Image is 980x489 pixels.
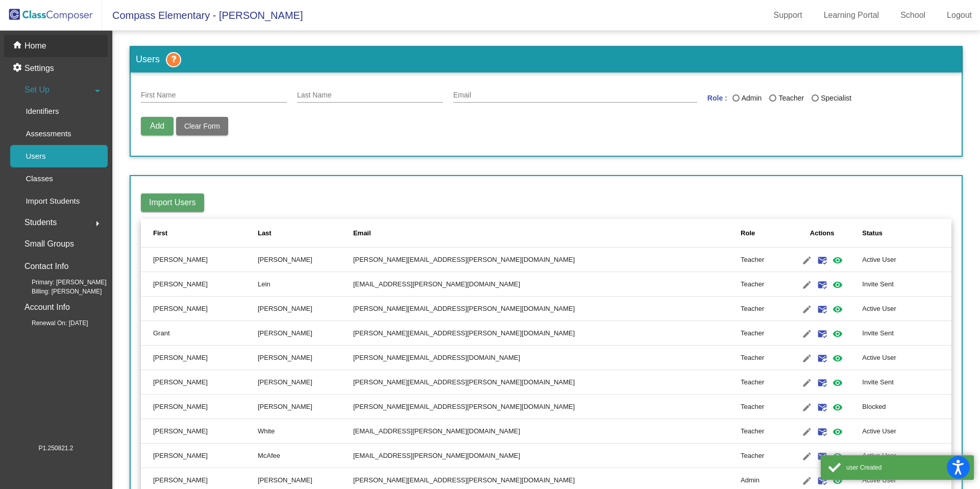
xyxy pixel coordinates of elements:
[846,463,966,472] div: user Created
[353,395,741,419] td: [PERSON_NAME][EMAIL_ADDRESS][PERSON_NAME][DOMAIN_NAME]
[141,395,258,419] td: [PERSON_NAME]
[24,215,57,230] span: Students
[766,7,811,23] a: Support
[258,346,353,370] td: [PERSON_NAME]
[816,7,888,23] a: Learning Portal
[353,321,741,346] td: [PERSON_NAME][EMAIL_ADDRESS][PERSON_NAME][DOMAIN_NAME]
[862,370,951,395] td: Invite Sent
[801,254,813,266] mat-icon: edit
[816,328,828,340] mat-icon: mark_email_read
[862,297,951,321] td: Active User
[862,419,951,444] td: Active User
[892,7,934,23] a: School
[816,303,828,315] mat-icon: mark_email_read
[353,297,741,321] td: [PERSON_NAME][EMAIL_ADDRESS][PERSON_NAME][DOMAIN_NAME]
[741,419,782,444] td: Teacher
[862,444,951,468] td: Active User
[741,228,755,238] div: Role
[153,228,167,238] div: First
[24,300,70,314] p: Account Info
[15,287,102,296] span: Billing: [PERSON_NAME]
[782,219,862,248] th: Actions
[831,254,844,266] mat-icon: visibility
[801,279,813,291] mat-icon: edit
[801,352,813,364] mat-icon: edit
[741,370,782,395] td: Teacher
[831,475,844,487] mat-icon: visibility
[141,370,258,395] td: [PERSON_NAME]
[141,346,258,370] td: [PERSON_NAME]
[26,195,80,207] p: Import Students
[258,228,272,238] div: Last
[776,93,804,104] div: Teacher
[141,272,258,297] td: [PERSON_NAME]
[816,279,828,291] mat-icon: mark_email_read
[707,93,727,107] mat-label: Role :
[141,91,287,100] input: First Name
[26,150,45,162] p: Users
[141,419,258,444] td: [PERSON_NAME]
[862,346,951,370] td: Active User
[816,450,828,462] mat-icon: mark_email_read
[141,248,258,272] td: [PERSON_NAME]
[741,272,782,297] td: Teacher
[24,83,50,97] span: Set Up
[741,297,782,321] td: Teacher
[258,321,353,346] td: [PERSON_NAME]
[831,328,844,340] mat-icon: visibility
[831,279,844,291] mat-icon: visibility
[801,426,813,438] mat-icon: edit
[91,217,104,230] mat-icon: arrow_right
[258,228,353,238] div: Last
[801,303,813,315] mat-icon: edit
[816,377,828,389] mat-icon: mark_email_read
[831,377,844,389] mat-icon: visibility
[939,7,980,23] a: Logout
[862,272,951,297] td: Invite Sent
[816,475,828,487] mat-icon: mark_email_read
[258,297,353,321] td: [PERSON_NAME]
[141,297,258,321] td: [PERSON_NAME]
[816,401,828,413] mat-icon: mark_email_read
[102,7,303,23] span: Compass Elementary - [PERSON_NAME]
[258,248,353,272] td: [PERSON_NAME]
[153,228,258,238] div: First
[141,193,204,212] button: Import Users
[741,444,782,468] td: Teacher
[862,248,951,272] td: Active User
[258,395,353,419] td: [PERSON_NAME]
[741,321,782,346] td: Teacher
[12,62,24,75] mat-icon: settings
[831,450,844,462] mat-icon: visibility
[141,444,258,468] td: [PERSON_NAME]
[862,321,951,346] td: Invite Sent
[862,228,939,238] div: Status
[801,475,813,487] mat-icon: edit
[258,370,353,395] td: [PERSON_NAME]
[741,395,782,419] td: Teacher
[353,248,741,272] td: [PERSON_NAME][EMAIL_ADDRESS][PERSON_NAME][DOMAIN_NAME]
[353,419,741,444] td: [EMAIL_ADDRESS][PERSON_NAME][DOMAIN_NAME]
[353,370,741,395] td: [PERSON_NAME][EMAIL_ADDRESS][PERSON_NAME][DOMAIN_NAME]
[741,228,782,238] div: Role
[819,93,851,104] div: Specialist
[831,352,844,364] mat-icon: visibility
[353,272,741,297] td: [EMAIL_ADDRESS][PERSON_NAME][DOMAIN_NAME]
[741,248,782,272] td: Teacher
[831,401,844,413] mat-icon: visibility
[732,93,859,107] mat-radio-group: Last Name
[816,254,828,266] mat-icon: mark_email_read
[15,319,88,328] span: Renewal On: [DATE]
[149,198,196,207] span: Import Users
[353,228,741,238] div: Email
[15,278,107,287] span: Primary: [PERSON_NAME]
[816,426,828,438] mat-icon: mark_email_read
[831,426,844,438] mat-icon: visibility
[353,228,371,238] div: Email
[131,47,962,72] h3: Users
[862,395,951,419] td: Blocked
[740,93,762,104] div: Admin
[801,450,813,462] mat-icon: edit
[150,121,164,130] span: Add
[26,173,53,185] p: Classes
